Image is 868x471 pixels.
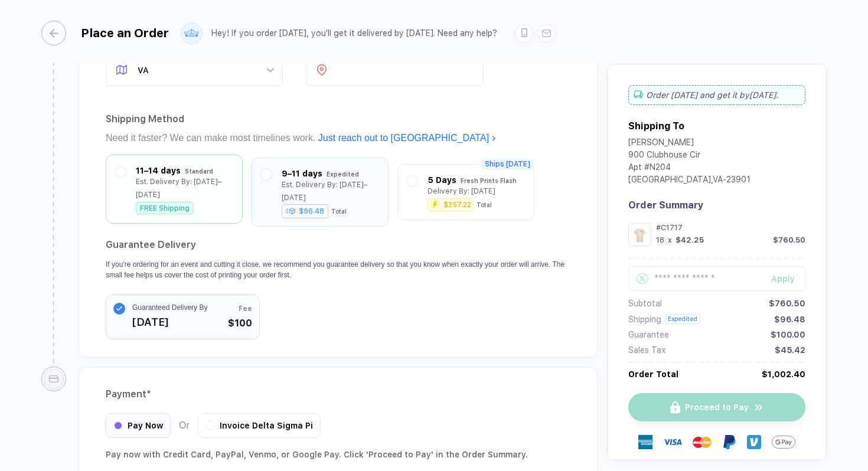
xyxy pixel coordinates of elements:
[282,167,322,180] div: 9–11 days
[181,23,202,44] img: user profile
[676,235,704,244] div: $42.25
[136,175,233,201] div: Est. Delivery By: [DATE]–[DATE]
[628,330,669,339] div: Guarantee
[115,164,233,214] div: 11–14 days StandardEst. Delivery By: [DATE]–[DATE]FREE Shipping
[443,201,471,208] div: $257.22
[656,235,664,244] div: 18
[747,435,761,449] img: Venmo
[106,447,570,462] div: Pay now with Credit Card, PayPal , Venmo , or Google Pay. Click 'Proceed to Pay' in the Order Sum...
[656,223,805,232] div: #C1717
[106,385,570,404] div: Payment
[106,295,260,339] button: Guaranteed Delivery By[DATE]Fee$100
[693,433,712,452] img: master-card
[628,85,805,105] div: Order [DATE] and get it by [DATE] .
[106,110,570,129] div: Shipping Method
[132,313,207,332] span: [DATE]
[407,174,525,211] div: 5 Days Fresh Prints FlashDelivery By: [DATE]$257.22Total
[665,314,700,324] div: Expedited
[774,315,805,324] div: $96.48
[220,421,313,430] span: Invoice Delta Sigma Pi
[628,138,750,150] div: [PERSON_NAME]
[769,299,805,308] div: $760.50
[428,185,495,198] div: Delivery By: [DATE]
[211,28,497,38] div: Hey! If you order [DATE], you'll get it delivered by [DATE]. Need any help?
[327,168,359,181] div: Expedited
[318,133,497,143] a: Just reach out to [GEOGRAPHIC_DATA]
[228,316,252,331] span: $100
[106,413,171,438] div: Pay Now
[628,315,661,324] div: Shipping
[628,369,678,379] div: Order Total
[81,26,169,40] div: Place an Order
[762,369,805,379] div: $1,002.40
[775,345,805,355] div: $45.42
[477,201,492,208] div: Total
[756,266,805,291] button: Apply
[722,435,736,449] img: Paypal
[663,433,682,452] img: visa
[198,413,321,438] div: Invoice Delta Sigma Pi
[138,54,273,86] span: VA
[481,159,534,169] span: Ships [DATE]
[667,235,673,244] div: x
[106,235,570,254] h2: Guarantee Delivery
[428,174,456,187] div: 5 Days
[631,226,648,243] img: 1760215142996azotj_nt_front.png
[136,164,181,177] div: 11–14 days
[628,162,750,175] div: Apt #N204
[331,208,347,215] div: Total
[628,150,750,162] div: 900 Clubhouse Cir
[772,430,795,454] img: GPay
[261,167,379,217] div: 9–11 days ExpeditedEst. Delivery By: [DATE]–[DATE]$96.48Total
[106,413,321,438] div: Or
[128,421,163,430] span: Pay Now
[136,202,194,214] div: FREE Shipping
[773,235,805,244] div: $760.50
[628,175,750,187] div: [GEOGRAPHIC_DATA] , VA - 23901
[282,204,328,218] div: $96.48
[106,129,570,148] div: Need it faster? We can make most timelines work.
[628,199,805,211] div: Order Summary
[628,299,662,308] div: Subtotal
[628,120,684,132] div: Shipping To
[239,303,252,314] span: Fee
[132,302,207,313] span: Guaranteed Delivery By
[282,178,379,204] div: Est. Delivery By: [DATE]–[DATE]
[628,345,665,355] div: Sales Tax
[771,330,805,339] div: $100.00
[106,259,570,280] p: If you're ordering for an event and cutting it close, we recommend you guarantee delivery so that...
[771,274,805,283] div: Apply
[185,165,213,178] div: Standard
[638,435,652,449] img: express
[461,174,517,187] div: Fresh Prints Flash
